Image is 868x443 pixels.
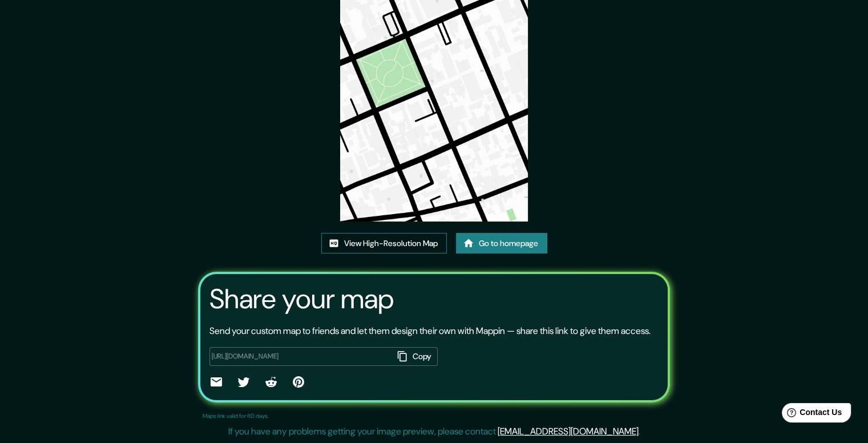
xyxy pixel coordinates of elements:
a: Go to homepage [456,233,547,254]
button: Copy [393,347,438,366]
a: View High-Resolution Map [321,233,447,254]
iframe: Help widget launcher [766,398,855,430]
p: Send your custom map to friends and let them design their own with Mappin — share this link to gi... [209,324,651,338]
h3: Share your map [209,283,394,315]
a: [EMAIL_ADDRESS][DOMAIN_NAME] [498,425,639,437]
p: If you have any problems getting your image preview, please contact . [228,425,640,438]
p: Maps link valid for 60 days. [203,412,269,420]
